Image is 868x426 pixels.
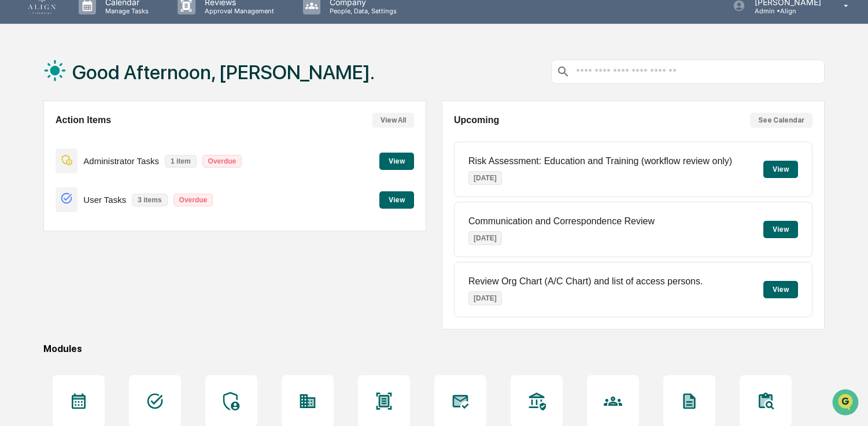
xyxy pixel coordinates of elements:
h2: Action Items [56,115,111,125]
button: See Calendar [750,113,812,128]
p: Overdue [202,155,242,168]
p: Manage Tasks [96,7,154,15]
span: • [96,157,100,166]
img: 1746055101610-c473b297-6a78-478c-a979-82029cc54cd1 [23,158,32,167]
img: 8933085812038_c878075ebb4cc5468115_72.jpg [24,88,45,109]
a: Powered byPylon [82,286,140,295]
a: 🗄️Attestations [79,232,148,253]
button: Start new chat [197,92,210,106]
div: 🖐️ [12,238,21,247]
p: People, Data, Settings [320,7,402,15]
span: • [96,188,100,198]
button: View [763,161,798,178]
span: [PERSON_NAME] [36,157,94,166]
p: [DATE] [468,171,502,185]
a: View [379,155,414,166]
img: 1746055101610-c473b297-6a78-478c-a979-82029cc54cd1 [23,189,32,198]
p: Risk Assessment: Education and Training (workflow review only) [468,156,732,166]
div: 🔎 [12,260,21,269]
p: 1 item [165,155,197,168]
p: Admin • Align [745,7,827,15]
span: Attestations [95,236,143,248]
p: How can we help? [12,24,210,43]
button: See all [179,126,210,140]
img: 1746055101610-c473b297-6a78-478c-a979-82029cc54cd1 [12,88,32,109]
iframe: Open customer support [831,388,862,419]
span: Pylon [115,287,140,295]
span: [PERSON_NAME] [36,188,94,198]
span: [DATE] [102,157,126,166]
p: User Tasks [83,195,126,205]
div: Modules [43,343,825,354]
img: Jack Rasmussen [12,177,30,196]
p: Administrator Tasks [83,156,159,166]
h1: Good Afternoon, [PERSON_NAME]. [72,61,375,84]
span: Data Lookup [23,258,73,270]
button: View [763,281,798,298]
a: View [379,194,414,205]
button: View [379,153,414,170]
div: 🗄️ [84,238,93,247]
p: [DATE] [468,291,502,305]
span: Preclearance [23,236,75,248]
span: [DATE] [102,188,126,198]
button: View [763,221,798,238]
p: Approval Management [195,7,280,15]
p: Communication and Correspondence Review [468,216,655,227]
p: Overdue [173,194,213,206]
a: 🔎Data Lookup [7,254,77,275]
a: 🖐️Preclearance [7,232,79,253]
button: View All [372,113,414,128]
h2: Upcoming [454,115,499,125]
div: Start new chat [52,88,190,100]
p: Review Org Chart (A/C Chart) and list of access persons. [468,276,703,287]
p: 3 items [132,194,167,206]
p: [DATE] [468,231,502,245]
img: Jack Rasmussen [12,146,30,165]
button: View [379,191,414,209]
div: We're available if you need us! [52,100,159,109]
div: Past conversations [12,128,77,138]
